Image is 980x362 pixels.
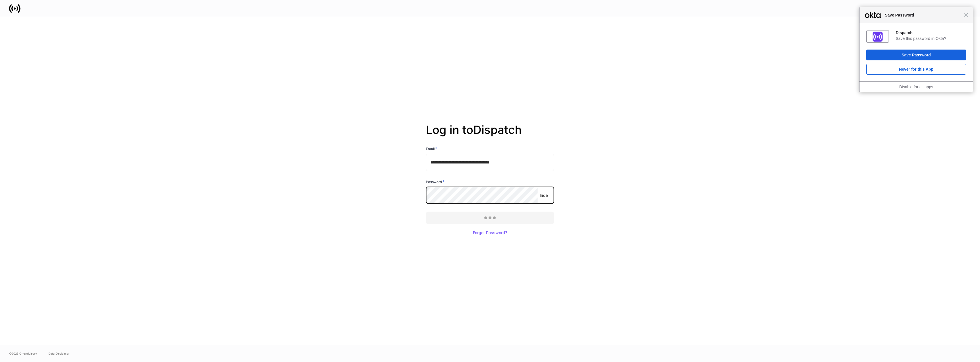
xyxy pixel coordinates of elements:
[896,30,966,35] div: Dispatch
[964,13,968,17] span: Close
[899,85,933,89] a: Disable for all apps
[896,36,966,41] div: Save this password in Okta?
[866,50,966,60] button: Save Password
[873,32,883,42] img: IoaI0QAAAAZJREFUAwDpn500DgGa8wAAAABJRU5ErkJggg==
[882,12,964,19] span: Save Password
[866,64,966,75] button: Never for this App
